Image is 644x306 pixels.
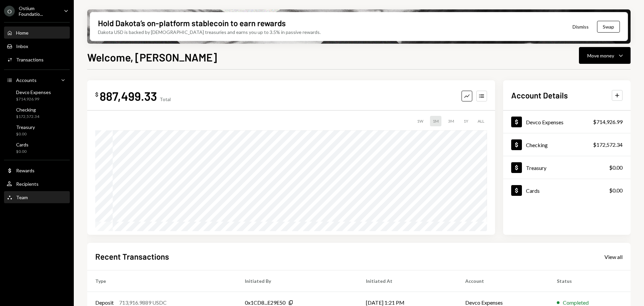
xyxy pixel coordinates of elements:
div: Team [16,194,28,200]
h2: Account Details [511,90,568,101]
button: Swap [597,21,620,33]
div: $0.00 [609,164,623,172]
div: O [4,6,15,16]
a: Devco Expenses$714,926.99 [503,111,631,133]
button: Dismiss [564,19,597,35]
a: Accounts [4,74,70,86]
a: Transactions [4,53,70,65]
div: Move money [587,52,614,59]
a: View all [604,253,623,260]
a: Cards$0.00 [4,140,70,156]
a: Rewards [4,164,70,176]
a: Inbox [4,40,70,52]
div: 1M [430,116,441,126]
a: Cards$0.00 [503,179,631,202]
a: Treasury$0.00 [503,156,631,179]
div: 1Y [461,116,471,126]
div: Transactions [16,57,44,62]
div: Treasury [526,165,546,171]
div: Cards [16,142,29,147]
div: $0.00 [609,186,623,194]
div: ALL [475,116,487,126]
div: $172,572.34 [593,141,623,149]
div: 887,499.33 [100,88,157,103]
div: $172,572.34 [16,114,39,120]
a: Devco Expenses$714,926.99 [4,87,70,103]
div: $0.00 [16,131,35,137]
th: Status [549,270,631,292]
div: $714,926.99 [593,118,623,126]
a: Checking$172,572.34 [4,105,70,121]
a: Recipients [4,178,70,190]
div: $ [95,91,98,98]
div: View all [604,254,623,260]
h2: Recent Transactions [95,251,169,262]
div: Recipients [16,181,39,187]
th: Initiated At [358,270,457,292]
div: Checking [16,107,39,113]
h1: Welcome, [PERSON_NAME] [87,50,217,64]
div: Total [160,96,171,102]
div: Home [16,30,29,36]
th: Account [457,270,549,292]
div: Hold Dakota’s on-platform stablecoin to earn rewards [98,17,286,29]
div: Ostium Foundatio... [19,5,58,17]
div: Treasury [16,124,35,130]
div: Inbox [16,43,28,49]
th: Type [87,270,237,292]
div: Dakota USD is backed by [DEMOGRAPHIC_DATA] treasuries and earns you up to 3.5% in passive rewards. [98,29,321,36]
div: Accounts [16,77,37,83]
a: Home [4,27,70,39]
a: Team [4,191,70,203]
div: 3M [445,116,457,126]
a: Checking$172,572.34 [503,133,631,156]
div: Rewards [16,168,35,173]
div: Devco Expenses [526,119,563,125]
th: Initiated By [237,270,358,292]
div: 1W [414,116,426,126]
div: $0.00 [16,149,29,155]
a: Treasury$0.00 [4,122,70,138]
div: Cards [526,187,540,194]
button: Move money [579,47,631,64]
div: Devco Expenses [16,89,51,95]
div: Checking [526,142,548,148]
div: $714,926.99 [16,96,51,102]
